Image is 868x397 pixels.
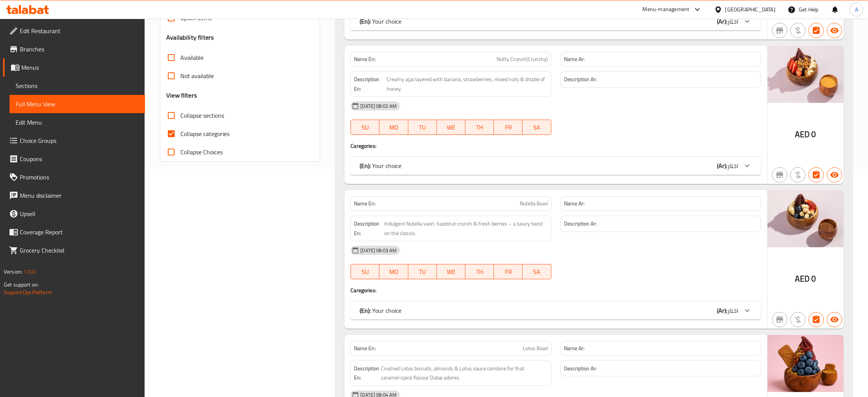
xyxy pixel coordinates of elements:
span: Collapse sections [180,111,224,120]
span: SA [526,122,548,133]
b: (Ar): [717,16,727,27]
span: Coupons [20,154,139,163]
span: MO [382,122,405,133]
span: 1.0.0 [24,267,35,277]
button: Available [827,167,842,182]
p: Your choice [360,306,401,315]
span: Collapse categories [180,129,229,138]
button: FR [494,264,522,279]
b: (En): [360,160,371,171]
div: Menu-management [643,5,690,14]
span: Available [180,53,204,62]
span: Promotions [20,173,139,182]
button: Not branch specific item [772,23,787,38]
b: (Ar): [717,305,727,316]
button: SA [522,120,551,135]
strong: Description Ar: [564,75,597,84]
button: SA [522,264,551,279]
button: TU [408,120,437,135]
a: Branches [3,40,145,58]
h4: Caregories: [350,142,761,150]
a: Grocery Checklist [3,241,145,259]
span: AED [795,271,810,286]
button: Purchased item [790,167,806,182]
div: (En): Your choice(Ar):اختار [350,157,761,175]
b: (En): [360,16,371,27]
span: [DATE] 08:03 AM [357,247,400,254]
span: FR [497,266,519,277]
span: اختار [727,16,738,27]
a: Edit Menu [10,113,145,131]
span: 0 [812,271,816,286]
button: Has choices [809,23,824,38]
span: WE [440,122,462,133]
span: A [855,5,858,14]
div: (En): Your choice(Ar):اختار [350,301,761,320]
span: Edit Menu [16,118,139,127]
button: WE [437,264,465,279]
span: Lotus Bowl [523,344,548,352]
button: TH [465,120,494,135]
a: Choice Groups [3,131,145,150]
span: Not available [180,71,214,80]
span: Version: [4,267,22,277]
strong: Description En: [354,75,385,93]
button: Available [827,312,842,327]
span: اختار [727,160,738,171]
span: TU [411,122,434,133]
button: Not branch specific item [772,312,787,327]
button: TU [408,264,437,279]
b: (Ar): [717,160,727,171]
span: اختار [727,305,738,316]
p: Your choice [360,161,401,170]
a: Sections [10,77,145,95]
h3: View filters [166,91,197,100]
b: (En): [360,305,371,316]
span: Grocery Checklist [20,246,139,255]
div: [GEOGRAPHIC_DATA] [725,5,776,14]
button: Purchased item [790,23,806,38]
a: Menus [3,58,145,77]
span: Coverage Report [20,227,139,237]
span: Choice Groups [20,136,139,145]
a: Menu disclaimer [3,186,145,205]
span: Sections [16,81,139,90]
span: Get support on: [4,280,39,290]
button: Has choices [809,167,824,182]
img: mmw_638908661892232452 [768,46,844,103]
span: Menus [21,63,139,72]
button: Not branch specific item [772,167,787,182]
span: Upsell [20,209,139,218]
button: Has choices [809,312,824,327]
button: WE [437,120,465,135]
span: FR [497,122,519,133]
span: [DATE] 08:02 AM [357,102,400,110]
a: Full Menu View [10,95,145,113]
span: Collapse Choices [180,147,223,157]
strong: Name En: [354,200,376,208]
div: (En): Your choice(Ar):اختار [350,12,761,30]
span: AED [795,127,810,142]
span: 0 [812,127,816,142]
button: Purchased item [790,312,806,327]
img: mmw_638908661768260078 [768,190,844,247]
span: TH [468,266,491,277]
button: SU [350,264,379,279]
span: Upsell items [180,13,212,22]
a: Support.OpsPlatform [4,287,52,297]
strong: Name Ar: [564,344,585,352]
a: Coverage Report [3,223,145,241]
button: TH [465,264,494,279]
h3: Availability filters [166,33,214,42]
strong: Name En: [354,344,376,352]
p: Your choice [360,17,401,26]
span: Crushed Lotus biscuits, almonds & Lotus sauce combine for that caramel‑spice flavour Dubai adores. [381,364,548,383]
span: SU [354,266,376,277]
span: WE [440,266,462,277]
span: Menu disclaimer [20,191,139,200]
img: mmw_638908620726176625 [768,335,844,392]
span: Branches [20,45,139,54]
strong: Name Ar: [564,200,585,208]
strong: Description En: [354,219,383,238]
strong: Name En: [354,55,376,63]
